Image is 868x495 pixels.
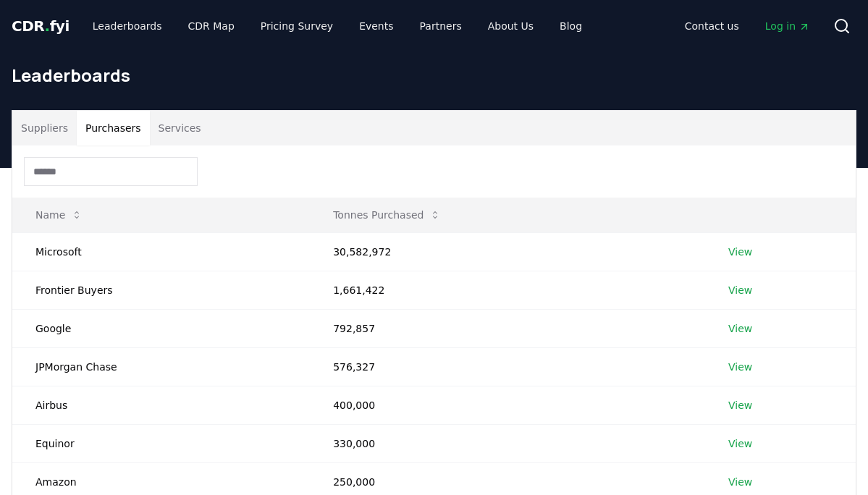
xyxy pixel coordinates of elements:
a: Leaderboards [81,13,174,39]
nav: Main [81,13,594,39]
button: Suppliers [12,111,77,145]
td: 30,582,972 [310,232,705,271]
a: About Us [476,13,545,39]
button: Services [150,111,210,145]
a: Events [347,13,405,39]
td: Equinor [12,424,310,462]
td: 792,857 [310,309,705,347]
a: Pricing Survey [249,13,345,39]
td: 330,000 [310,424,705,462]
a: View [728,436,752,451]
a: View [728,475,752,489]
a: CDR.fyi [12,16,69,36]
td: 1,661,422 [310,271,705,309]
td: JPMorgan Chase [12,347,310,386]
a: View [728,321,752,336]
button: Name [24,200,94,229]
td: Frontier Buyers [12,271,310,309]
a: CDR Map [177,13,246,39]
a: Partners [408,13,473,39]
a: Log in [754,13,822,39]
td: Airbus [12,386,310,424]
span: CDR fyi [12,17,69,35]
td: Microsoft [12,232,310,271]
a: Blog [548,13,594,39]
td: 576,327 [310,347,705,386]
button: Purchasers [77,111,150,145]
a: View [728,245,752,259]
td: 400,000 [310,386,705,424]
a: View [728,283,752,297]
button: Tonnes Purchased [321,200,452,229]
a: View [728,360,752,374]
span: . [45,17,50,35]
nav: Main [673,13,822,39]
a: View [728,398,752,412]
a: Contact us [673,13,751,39]
span: Log in [765,19,810,33]
h1: Leaderboards [12,64,856,87]
td: Google [12,309,310,347]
